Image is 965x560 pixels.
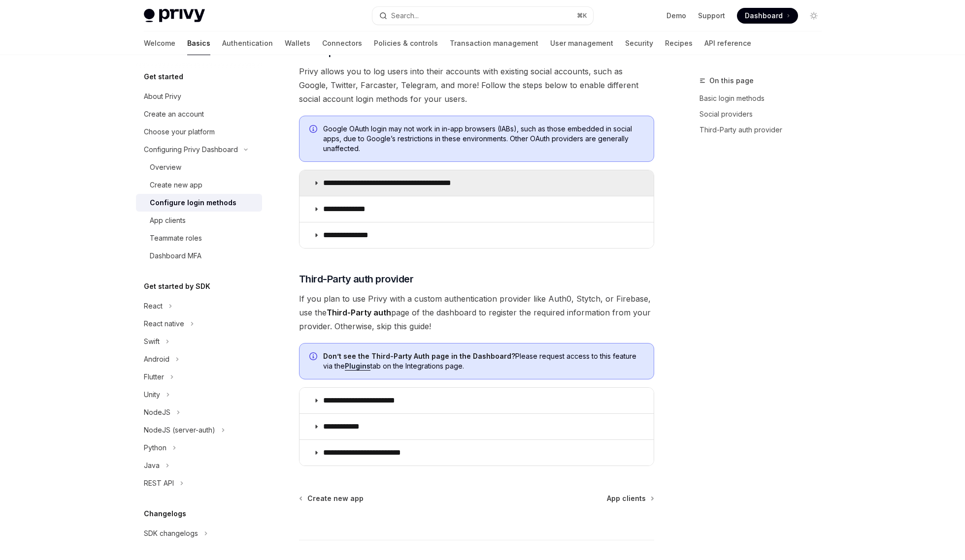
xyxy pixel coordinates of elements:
[144,508,186,520] h5: Changelogs
[309,352,319,362] svg: Info
[144,406,170,418] div: NodeJS
[309,125,319,135] svg: Info
[144,280,210,292] h5: Get started by SDK
[136,421,262,439] button: NodeJS (server-auth)
[136,315,262,333] button: React native
[666,11,686,21] a: Demo
[806,8,822,24] button: Toggle dark mode
[144,91,181,102] div: About Privy
[607,494,653,503] a: App clients
[323,124,644,154] span: Google OAuth login may not work in in-app browsers (IABs), such as those embedded in social apps,...
[709,75,754,87] span: On this page
[144,31,175,55] a: Welcome
[372,7,593,25] button: Search...⌘K
[625,31,653,55] a: Security
[150,161,181,173] div: Overview
[391,10,419,22] div: Search...
[745,11,783,21] span: Dashboard
[136,212,262,229] a: App clients
[699,106,830,122] a: Social providers
[136,158,262,176] a: Overview
[144,336,160,347] div: Swift
[136,105,262,123] a: Create an account
[150,215,186,226] div: App clients
[450,31,538,55] a: Transaction management
[136,439,262,457] button: Python
[150,179,202,191] div: Create new app
[222,31,273,55] a: Authentication
[323,352,515,360] strong: Don’t see the Third-Party Auth page in the Dashboard?
[136,88,262,105] a: About Privy
[345,362,370,371] a: Plugins
[136,229,262,247] a: Teammate roles
[374,31,438,55] a: Policies & controls
[136,525,262,542] button: SDK changelogs
[136,141,262,158] button: Configuring Privy Dashboard
[144,477,174,489] div: REST API
[144,300,163,312] div: React
[136,247,262,265] a: Dashboard MFA
[307,494,364,503] span: Create new app
[136,176,262,194] a: Create new app
[144,371,164,383] div: Flutter
[150,197,236,209] div: Configure login methods
[144,9,205,23] img: light logo
[327,308,391,317] strong: Third-Party auth
[144,528,198,539] div: SDK changelogs
[144,318,184,330] div: React native
[607,494,646,503] span: App clients
[136,194,262,212] a: Configure login methods
[300,494,364,503] a: Create new app
[699,122,830,138] a: Third-Party auth provider
[187,31,210,55] a: Basics
[136,368,262,386] button: Flutter
[144,126,215,138] div: Choose your platform
[136,474,262,492] button: REST API
[144,389,160,401] div: Unity
[136,333,262,350] button: Swift
[144,144,238,156] div: Configuring Privy Dashboard
[144,460,160,471] div: Java
[150,250,201,262] div: Dashboard MFA
[299,292,654,333] span: If you plan to use Privy with a custom authentication provider like Auth0, Stytch, or Firebase, u...
[299,64,654,106] span: Privy allows you to log users into their accounts with existing social accounts, such as Google, ...
[285,31,310,55] a: Wallets
[144,108,204,120] div: Create an account
[136,350,262,368] button: Android
[322,31,362,55] a: Connectors
[737,8,798,24] a: Dashboard
[136,386,262,404] button: Unity
[136,123,262,141] a: Choose your platform
[136,297,262,315] button: React
[665,31,693,55] a: Recipes
[299,272,414,286] span: Third-Party auth provider
[144,424,215,436] div: NodeJS (server-auth)
[144,353,169,365] div: Android
[698,11,725,21] a: Support
[136,457,262,474] button: Java
[704,31,751,55] a: API reference
[150,232,202,244] div: Teammate roles
[144,442,166,454] div: Python
[136,404,262,421] button: NodeJS
[699,91,830,106] a: Basic login methods
[577,12,587,20] span: ⌘ K
[323,351,644,371] span: Please request access to this feature via the tab on the Integrations page.
[550,31,613,55] a: User management
[144,71,183,83] h5: Get started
